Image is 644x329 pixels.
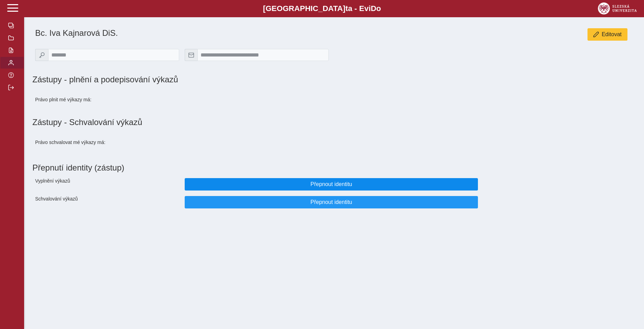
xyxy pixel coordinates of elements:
div: Schvalování výkazů [32,193,182,211]
h1: Bc. Iva Kajnarová DiS. [35,28,428,38]
b: [GEOGRAPHIC_DATA] a - Evi [21,4,623,13]
span: Přepnout identitu [191,181,472,187]
span: D [371,4,376,13]
h1: Přepnutí identity (zástup) [32,160,630,175]
span: t [345,4,348,13]
h1: Zástupy - plnění a podepisování výkazů [32,75,428,84]
span: o [376,4,381,13]
img: logo_web_su.png [598,2,637,14]
button: Přepnout identitu [185,178,478,191]
button: Editovat [587,28,627,41]
div: Právo schvalovat mé výkazy má: [32,133,182,152]
div: Právo plnit mé výkazy má: [32,90,182,109]
span: Editovat [602,31,622,38]
h1: Zástupy - Schvalování výkazů [32,117,636,127]
span: Přepnout identitu [191,199,472,205]
button: Přepnout identitu [185,196,478,208]
div: Vyplnění výkazů [32,175,182,193]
